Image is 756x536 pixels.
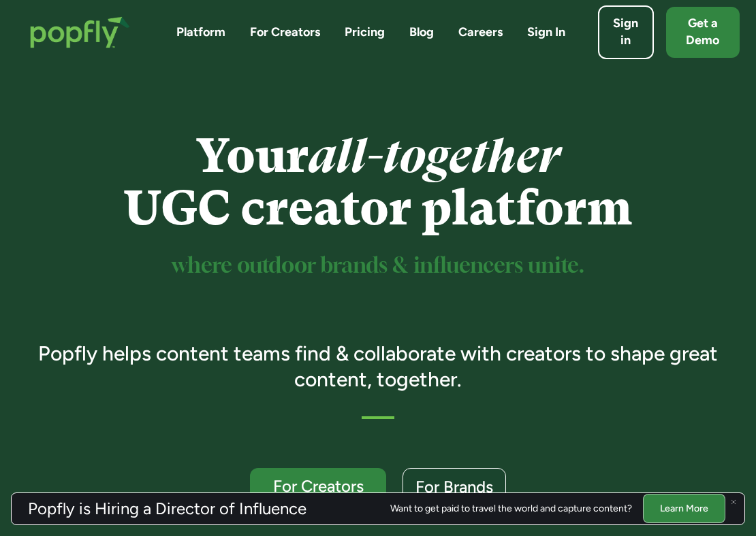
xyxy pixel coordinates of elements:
a: For Creators [250,468,386,505]
a: Sign in [598,5,654,58]
a: Get a Demo [666,7,740,57]
sup: where outdoor brands & influencers unite. [172,256,584,277]
div: Sign in [612,15,640,49]
em: all-together [309,129,560,184]
div: Want to get paid to travel the world and capture content? [390,503,632,514]
a: Careers [458,24,503,41]
h1: Your UGC creator platform [19,130,738,235]
a: Pricing [345,24,385,41]
a: For Creators [250,24,320,41]
div: For Creators [262,478,374,495]
a: Blog [409,24,434,41]
a: Learn More [643,494,725,523]
a: Sign In [527,24,565,41]
h3: Popfly helps content teams find & collaborate with creators to shape great content, together. [19,341,738,392]
div: For Brands [415,478,493,495]
div: Get a Demo [678,15,727,49]
a: For Brands [403,468,506,505]
a: Platform [176,24,225,41]
h3: Popfly is Hiring a Director of Influence [28,501,306,517]
a: home [16,3,144,62]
